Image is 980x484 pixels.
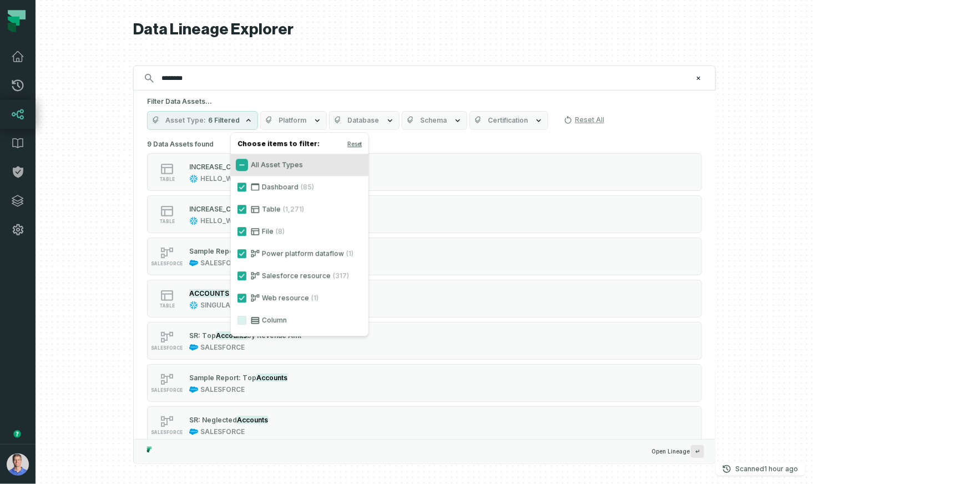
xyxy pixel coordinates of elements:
span: table [159,177,175,182]
button: tableSINGULARGA4 [147,280,702,317]
div: SALESFORCE [200,259,245,268]
label: Salesforce resource [231,265,368,287]
button: Column [238,316,246,325]
button: Reset [347,139,362,148]
button: File(8) [238,227,246,236]
h5: Filter Data Assets... [147,97,702,106]
span: SALESFORCE [151,430,183,435]
label: Dashboard [231,176,368,198]
button: Platform [260,111,327,130]
span: Database [347,116,379,125]
button: tableHELLO_WORLD_NEWSTAGING [147,195,702,233]
span: Platform [279,116,306,125]
button: Asset Type6 Filtered [147,111,258,130]
span: SALESFORCE [151,387,183,393]
button: Salesforce resource(317) [238,271,246,280]
mark: ACCOUNTS [189,289,229,298]
span: INCREASE_COMMERCI [189,205,264,213]
span: SR: T [189,331,207,340]
span: (85) [301,183,314,191]
label: Table [231,198,368,220]
label: Web resource [231,287,368,309]
button: tableHELLO_WORLD2STAGING [147,153,702,191]
mark: Accounts [216,331,247,340]
button: Power platform dataflow(1) [238,249,246,258]
button: Clear search query [693,73,704,84]
span: table [159,303,175,309]
button: Dashboard(85) [238,183,246,191]
span: table [159,219,175,224]
button: SALESFORCESALESFORCE [147,238,702,275]
p: Scanned [736,463,799,475]
span: (1) [311,294,319,302]
img: avatar of Barak Forgoun [7,453,29,476]
span: Certification [488,116,528,125]
button: Web resource(1) [238,294,246,302]
span: ed [228,416,237,424]
span: op [247,374,256,382]
label: Column [231,309,368,331]
h1: Data Lineage Explorer [133,20,716,39]
button: Schema [402,111,467,130]
button: SALESFORCESALESFORCE [147,322,702,360]
button: SALESFORCESALESFORCE [147,364,702,402]
span: Open Lineage [651,445,704,458]
span: Sample Report: # [189,247,247,255]
label: Power platform dataflow [231,243,368,265]
button: All Asset Types [238,160,246,169]
label: File [231,220,368,243]
button: Database [329,111,400,130]
div: HELLO_WORLD_NEW [200,216,270,225]
span: Sample Report: T [189,374,247,382]
span: Asset Type [165,116,206,125]
h4: Choose items to filter: [231,137,368,154]
span: (317) [333,271,349,280]
label: All Asset Types [231,154,368,176]
span: SALESFORCE [151,345,183,351]
span: (1) [346,249,353,258]
mark: Accounts [256,374,287,382]
div: SALESFORCE [200,427,245,436]
span: SALESFORCE [151,261,183,266]
div: Tooltip anchor [12,429,22,439]
div: Suggestions [134,137,715,439]
div: SALESFORCE [200,385,245,394]
span: SR: Neglect [189,416,228,424]
span: (1,271) [283,205,304,214]
span: (8) [276,227,285,236]
button: Table(1,271) [238,205,246,214]
button: Certification [469,111,548,130]
span: Press ↵ to add a new Data Asset to the graph [691,445,704,458]
div: HELLO_WORLD2 [200,174,256,183]
span: 6 Filtered [208,116,240,125]
mark: Accounts [237,416,268,424]
button: Reset All [559,111,609,129]
span: Schema [420,116,447,125]
div: SALESFORCE [200,343,245,352]
span: INCREASE_COMMERCI [189,163,264,171]
button: SALESFORCESALESFORCE [147,406,702,444]
relative-time: Sep 28, 2025, 8:11 AM GMT+3 [765,465,799,473]
div: SINGULAR [200,301,235,310]
span: op [207,331,216,340]
button: Scanned[DATE] 8:11:33 AM [716,462,805,476]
